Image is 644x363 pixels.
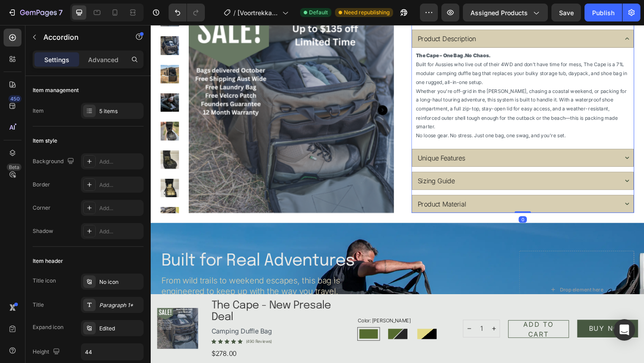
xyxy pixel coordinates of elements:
input: Auto [81,344,143,360]
p: Product Description [290,9,354,20]
div: 450 [8,95,21,102]
strong: The Cape – One Bag. No Chaos. [288,30,370,36]
div: Add... [99,181,141,189]
button: Save [551,4,581,21]
button: Assigned Products [463,4,548,21]
p: Built for Aussies who live out of their 4WD and don’t have time for mess, The Cape is a 71L modul... [288,39,518,65]
div: Undo/Redo [169,4,205,21]
div: Border [33,181,50,189]
span: Save [559,9,574,17]
p: Whether you're off-grid in the [PERSON_NAME], chasing a coastal weekend, or packing for a long-ha... [288,68,518,114]
div: Height [33,346,62,358]
div: Item [33,107,44,115]
button: decrement [340,321,353,339]
div: Background [33,156,76,168]
div: Expand icon [33,323,64,331]
span: Assigned Products [470,8,528,17]
iframe: Design area [151,25,644,363]
div: Beta [7,164,21,171]
div: Title [33,301,44,309]
div: Add... [99,228,141,236]
div: Item management [33,86,79,94]
div: Open Intercom Messenger [614,319,635,341]
button: Carousel Next Arrow [247,88,258,98]
div: Paragraph 1* [99,301,141,309]
h1: The Cape - New Presale Deal [65,297,198,326]
button: Add to cart [389,321,455,340]
button: increment [367,321,380,339]
p: Camping Duffle Bag [66,326,197,339]
div: No icon [99,278,141,286]
div: Item header [33,257,63,265]
div: Title icon [33,277,56,285]
div: $278.00 [65,352,198,363]
button: Publish [585,4,622,21]
input: quantity [353,321,367,339]
span: [VoortrekkaAustralia] Product Page - Updated [DATE] [237,8,279,17]
p: (490 Reviews) [103,341,131,347]
legend: Color: [PERSON_NAME] [225,317,284,326]
p: No loose gear. No stress. Just one bag, one swag, and you're set. [288,117,451,123]
div: Add to cart [399,320,444,342]
div: Buy Now [476,325,517,335]
p: Product Material [290,189,343,200]
div: Add... [99,158,141,166]
div: Drop element here [445,284,492,291]
h2: Built for Real Adventures [11,245,223,268]
div: Corner [33,204,51,212]
button: 7 [4,4,67,21]
p: From wild trails to weekend escapes, this bag is engineered to keep up with the way you travel. [12,272,212,296]
div: Shadow [33,227,53,235]
span: Default [309,8,328,17]
p: Accordion [43,32,119,42]
div: Publish [592,8,614,17]
span: / [233,8,236,17]
div: Add... [99,204,141,212]
button: Buy Now [464,321,530,340]
span: Need republishing [344,8,390,17]
p: Unique Features [290,139,342,150]
p: Advanced [88,55,119,64]
div: 5 items [99,107,141,115]
p: 7 [59,7,63,18]
div: 0 [400,208,409,215]
p: Settings [44,55,69,64]
div: Edited [99,325,141,333]
p: Sizing Guide [290,164,331,175]
div: Item style [33,137,57,145]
